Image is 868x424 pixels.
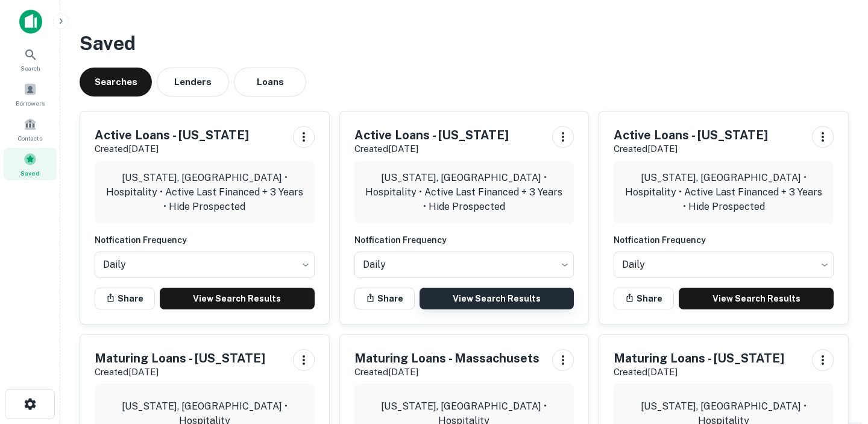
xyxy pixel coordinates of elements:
[16,98,45,108] span: Borrowers
[95,248,315,282] div: Without label
[157,68,229,97] button: Lenders
[4,148,57,180] a: Saved
[95,142,249,156] p: Created [DATE]
[4,78,57,110] a: Borrowers
[364,171,565,214] p: [US_STATE], [GEOGRAPHIC_DATA] • Hospitality • Active Last Financed + 3 Years • Hide Prospected
[420,288,574,309] a: View Search Results
[4,43,57,75] a: Search
[354,233,574,247] h6: Notfication Frequency
[354,288,415,309] button: Share
[354,142,509,156] p: Created [DATE]
[808,327,868,385] iframe: Chat Widget
[20,168,40,178] span: Saved
[679,288,834,309] a: View Search Results
[614,233,834,247] h6: Notfication Frequency
[354,126,509,144] h5: Active Loans - [US_STATE]
[95,126,249,144] h5: Active Loans - [US_STATE]
[80,29,849,58] h3: Saved
[354,349,539,367] h5: Maturing Loans - Massachusets
[614,142,768,156] p: Created [DATE]
[20,63,40,73] span: Search
[95,233,315,247] h6: Notfication Frequency
[95,288,155,309] button: Share
[623,171,824,214] p: [US_STATE], [GEOGRAPHIC_DATA] • Hospitality • Active Last Financed + 3 Years • Hide Prospected
[19,10,42,34] img: capitalize-icon.png
[354,248,574,282] div: Without label
[160,288,315,309] a: View Search Results
[95,365,265,379] p: Created [DATE]
[614,288,674,309] button: Share
[80,68,152,97] button: Searches
[95,349,265,367] h5: Maturing Loans - [US_STATE]
[614,248,834,282] div: Without label
[4,113,57,145] a: Contacts
[104,171,305,214] p: [US_STATE], [GEOGRAPHIC_DATA] • Hospitality • Active Last Financed + 3 Years • Hide Prospected
[18,133,42,143] span: Contacts
[614,349,784,367] h5: Maturing Loans - [US_STATE]
[614,365,784,379] p: Created [DATE]
[234,68,306,97] button: Loans
[614,126,768,144] h5: Active Loans - [US_STATE]
[354,365,539,379] p: Created [DATE]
